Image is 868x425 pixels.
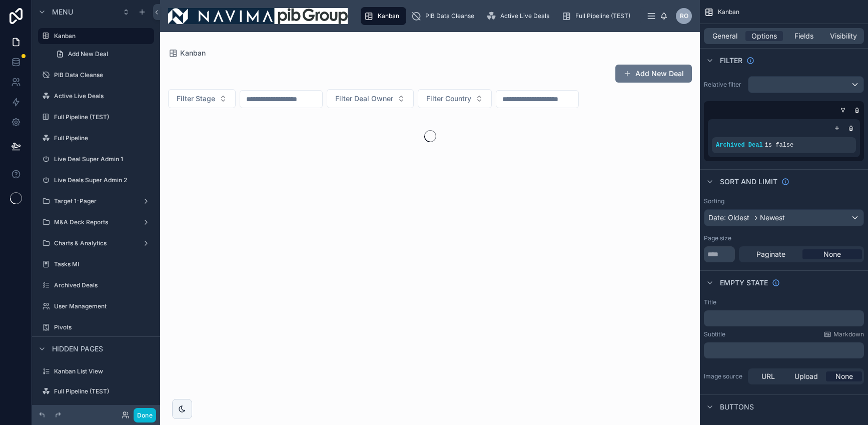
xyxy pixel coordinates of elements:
[54,92,152,100] label: Active Live Deals
[38,383,154,399] a: Full Pipeline (TEST)
[361,7,406,25] a: Kanban
[38,363,154,379] a: Kanban List View
[38,130,154,146] a: Full Pipeline
[68,50,108,58] span: Add New Deal
[54,387,152,395] label: Full Pipeline (TEST)
[38,193,154,209] a: Target 1-Pager
[704,372,744,380] label: Image source
[38,319,154,335] a: Pivots
[794,371,818,381] span: Upload
[54,197,138,205] label: Target 1-Pager
[794,31,813,41] span: Fields
[54,302,152,310] label: User Management
[38,235,154,251] a: Charts & Analytics
[54,239,138,247] label: Charts & Analytics
[483,7,556,25] a: Active Live Deals
[704,234,731,242] label: Page size
[765,142,794,149] span: is false
[38,109,154,125] a: Full Pipeline (TEST)
[54,176,152,184] label: Live Deals Super Admin 2
[54,281,152,289] label: Archived Deals
[761,371,775,381] span: URL
[833,330,864,338] span: Markdown
[378,12,399,20] span: Kanban
[50,46,154,62] a: Add New Deal
[718,8,739,16] span: Kanban
[408,7,481,25] a: PIB Data Cleanse
[52,344,103,354] span: Hidden pages
[54,71,152,79] label: PIB Data Cleanse
[704,197,724,205] label: Sorting
[720,402,754,412] span: Buttons
[712,31,737,41] span: General
[756,249,785,259] span: Paginate
[575,12,630,20] span: Full Pipeline (TEST)
[704,310,864,326] div: scrollable content
[54,113,152,121] label: Full Pipeline (TEST)
[38,172,154,188] a: Live Deals Super Admin 2
[500,12,549,20] span: Active Live Deals
[54,134,152,142] label: Full Pipeline
[38,214,154,230] a: M&A Deck Reports
[704,210,863,226] div: Date: Oldest -> Newest
[54,32,148,40] label: Kanban
[54,155,152,163] label: Live Deal Super Admin 1
[38,298,154,314] a: User Management
[38,256,154,272] a: Tasks MI
[54,218,138,226] label: M&A Deck Reports
[720,278,768,288] span: Empty state
[720,56,742,66] span: Filter
[52,7,73,17] span: Menu
[54,367,152,375] label: Kanban List View
[54,323,152,331] label: Pivots
[680,12,688,20] span: RO
[830,31,857,41] span: Visibility
[168,8,348,24] img: App logo
[823,249,841,259] span: None
[704,209,864,226] button: Date: Oldest -> Newest
[38,67,154,83] a: PIB Data Cleanse
[38,277,154,293] a: Archived Deals
[38,28,154,44] a: Kanban
[704,330,725,338] label: Subtitle
[558,7,637,25] a: Full Pipeline (TEST)
[751,31,777,41] span: Options
[134,408,156,422] button: Done
[823,330,864,338] a: Markdown
[704,342,864,358] div: scrollable content
[704,81,744,89] label: Relative filter
[720,177,777,187] span: Sort And Limit
[38,88,154,104] a: Active Live Deals
[54,260,152,268] label: Tasks MI
[835,371,853,381] span: None
[425,12,474,20] span: PIB Data Cleanse
[704,298,716,306] label: Title
[38,151,154,167] a: Live Deal Super Admin 1
[356,5,660,27] div: scrollable content
[716,142,763,149] span: Archived Deal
